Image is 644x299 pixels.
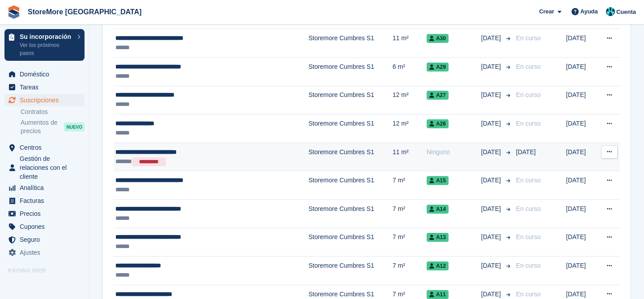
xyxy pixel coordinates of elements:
a: menu [4,68,85,80]
span: En curso [516,262,541,269]
span: Tareas [20,81,73,93]
span: [DATE] [481,90,503,100]
span: Ajustes [20,246,73,259]
div: NUEVO [64,122,85,131]
span: Página web [8,266,89,275]
td: Storemore Cumbres S1 [309,257,393,285]
a: Contratos [21,108,85,116]
td: Storemore Cumbres S1 [309,58,393,86]
span: En curso [516,34,541,42]
td: [DATE] [566,257,596,285]
span: [DATE] [481,204,503,214]
img: stora-icon-8386f47178a22dfd0bd8f6a31ec36ba5ce8667c1dd55bd0f319d3a0aa187defe.svg [7,5,21,19]
div: Ninguno [427,147,481,157]
td: Storemore Cumbres S1 [309,200,393,228]
td: [DATE] [566,29,596,58]
span: Ayuda [580,7,598,16]
td: 11 m² [393,29,427,58]
span: [DATE] [481,34,503,43]
span: Centros [20,141,73,154]
span: Suscripciones [20,94,73,106]
a: menu [4,207,85,220]
span: En curso [516,177,541,184]
span: En curso [516,205,541,212]
span: Gestión de relaciones con el cliente [20,154,73,181]
span: A30 [427,34,449,43]
span: En curso [516,63,541,70]
span: [DATE] [481,62,503,72]
p: Ver los próximos pasos [20,41,73,57]
td: 7 m² [393,171,427,200]
span: En curso [516,120,541,127]
a: menu [4,141,85,154]
span: A11 [427,290,449,299]
a: menu [4,220,85,233]
td: [DATE] [566,58,596,86]
img: Maria Vela Padilla [606,7,615,16]
a: Su incorporación Ver los próximos pasos [4,29,85,61]
span: A15 [427,176,449,185]
td: 7 m² [393,257,427,285]
td: Storemore Cumbres S1 [309,171,393,200]
span: Tienda en línea [20,278,73,290]
td: [DATE] [566,171,596,200]
a: StoreMore [GEOGRAPHIC_DATA] [24,4,145,19]
td: 12 m² [393,114,427,143]
td: Storemore Cumbres S1 [309,114,393,143]
a: Aumentos de precios NUEVO [21,118,85,136]
span: Precios [20,207,73,220]
td: 7 m² [393,228,427,257]
span: [DATE] [481,176,503,185]
td: Storemore Cumbres S1 [309,86,393,114]
td: 11 m² [393,143,427,171]
td: [DATE] [566,228,596,257]
span: [DATE] [481,147,503,157]
span: Facturas [20,194,73,207]
td: 12 m² [393,86,427,114]
p: Su incorporación [20,34,73,40]
span: Cuenta [616,8,636,17]
a: menú [4,278,85,290]
td: [DATE] [566,200,596,228]
span: En curso [516,91,541,98]
a: menu [4,154,85,181]
td: Storemore Cumbres S1 [309,228,393,257]
span: Cupones [20,220,73,233]
td: 6 m² [393,58,427,86]
td: [DATE] [566,86,596,114]
a: menu [4,181,85,194]
span: [DATE] [516,148,536,156]
a: Vista previa de la tienda [74,278,85,289]
span: [DATE] [481,290,503,299]
a: menu [4,81,85,93]
a: menu [4,194,85,207]
span: A12 [427,261,449,270]
span: Analítica [20,181,73,194]
span: [DATE] [481,119,503,128]
span: A13 [427,233,449,242]
span: [DATE] [481,232,503,242]
a: menu [4,246,85,259]
span: Seguro [20,233,73,246]
span: En curso [516,233,541,240]
td: Storemore Cumbres S1 [309,29,393,58]
span: A29 [427,63,449,72]
span: Doméstico [20,68,73,80]
a: menu [4,233,85,246]
td: [DATE] [566,114,596,143]
span: A26 [427,119,449,128]
span: A27 [427,91,449,100]
td: 7 m² [393,200,427,228]
span: A14 [427,205,449,214]
td: [DATE] [566,143,596,171]
a: menu [4,94,85,106]
span: Aumentos de precios [21,118,64,135]
span: [DATE] [481,261,503,270]
td: Storemore Cumbres S1 [309,143,393,171]
span: En curso [516,291,541,298]
span: Crear [539,7,554,16]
